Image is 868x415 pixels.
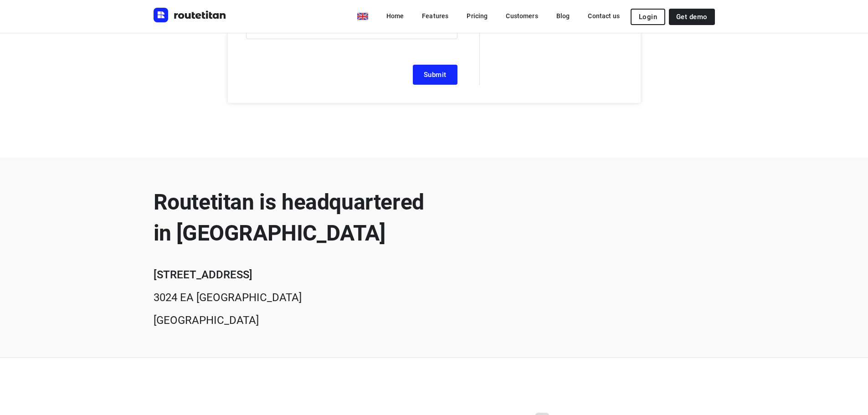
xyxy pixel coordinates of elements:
a: Contact us [580,8,627,24]
a: Get demo [669,9,714,25]
p: [GEOGRAPHIC_DATA] [154,313,424,328]
b: [STREET_ADDRESS] [154,268,252,281]
img: office [485,174,715,341]
a: Features [415,8,456,24]
img: Routetitan logo [154,8,226,22]
a: Home [379,8,411,24]
button: Submit [413,65,457,85]
button: Login [631,9,665,25]
a: Customers [498,8,545,24]
span: Get demo [676,13,707,20]
a: Routetitan [154,8,226,25]
span: Submit [424,71,447,78]
span: Login [639,13,657,20]
a: Blog [549,8,577,24]
a: Pricing [459,8,495,24]
h2: Routetitan is headquartered in [GEOGRAPHIC_DATA] [154,187,424,249]
p: 3024 EA [GEOGRAPHIC_DATA] [154,290,424,305]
